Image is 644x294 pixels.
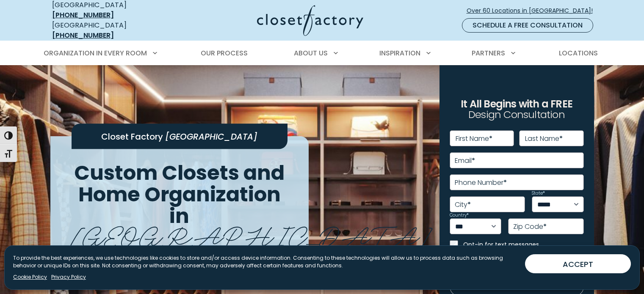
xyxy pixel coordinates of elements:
label: Opt-in for text messages [463,240,584,249]
span: Over 60 Locations in [GEOGRAPHIC_DATA]! [467,6,600,15]
label: Email [455,157,475,164]
span: Custom Closets and Home Organization in [74,159,285,230]
label: State [532,191,545,195]
label: Last Name [525,135,563,142]
a: Schedule a Free Consultation [462,18,593,33]
a: [PHONE_NUMBER] [52,30,114,40]
a: Privacy Policy [51,273,86,281]
span: It All Begins with a FREE [461,97,572,111]
label: City [455,201,471,208]
button: ACCEPT [525,254,631,273]
div: [GEOGRAPHIC_DATA] [52,20,175,41]
span: About Us [294,48,328,58]
label: Phone Number [455,179,507,186]
span: Inspiration [379,48,420,58]
span: Closet Factory [101,131,163,143]
span: Organization in Every Room [44,48,147,58]
img: Closet Factory Logo [257,5,363,36]
p: To provide the best experiences, we use technologies like cookies to store and/or access device i... [13,254,518,269]
a: Over 60 Locations in [GEOGRAPHIC_DATA]! [466,3,600,18]
span: Partners [472,48,505,58]
span: [GEOGRAPHIC_DATA] [70,214,432,253]
span: [GEOGRAPHIC_DATA] [165,131,257,143]
label: Zip Code [513,223,547,230]
label: First Name [456,135,492,142]
span: Design Consultation [468,108,565,122]
a: [PHONE_NUMBER] [52,10,114,20]
nav: Primary Menu [38,41,607,65]
span: Locations [559,48,598,58]
span: Our Process [201,48,248,58]
a: Cookie Policy [13,273,47,281]
label: Country [450,213,469,217]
